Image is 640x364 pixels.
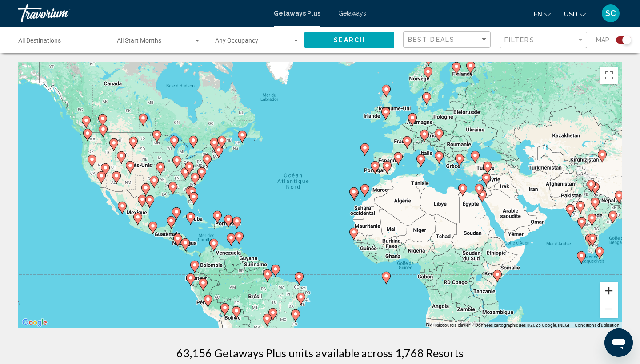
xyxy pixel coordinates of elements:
[575,323,620,328] a: Conditions d'utilisation
[18,4,265,22] a: Travorium
[599,4,622,23] button: User Menu
[534,11,542,18] span: en
[176,346,464,360] h1: 63,156 Getaways Plus units available across 1,768 Resorts
[604,328,633,357] iframe: Bouton de lancement de la fenêtre de messagerie
[564,8,586,20] button: Change currency
[500,31,587,49] button: Filter
[596,34,609,46] span: Map
[600,282,618,300] button: Zoom avant
[600,67,618,84] button: Basculer en plein écran
[600,300,618,318] button: Zoom arrière
[304,32,394,48] button: Search
[435,322,470,328] button: Raccourcis-clavier
[338,10,366,17] a: Getaways
[475,323,569,328] span: Données cartographiques ©2025 Google, INEGI
[605,9,616,18] span: SC
[20,317,49,328] img: Google
[20,317,49,328] a: Ouvrir cette zone dans Google Maps (s'ouvre dans une nouvelle fenêtre)
[504,36,535,44] span: Filters
[408,36,488,44] mat-select: Sort by
[334,37,365,44] span: Search
[534,8,551,20] button: Change language
[408,36,455,43] span: Best Deals
[564,11,577,18] span: USD
[274,10,320,17] a: Getaways Plus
